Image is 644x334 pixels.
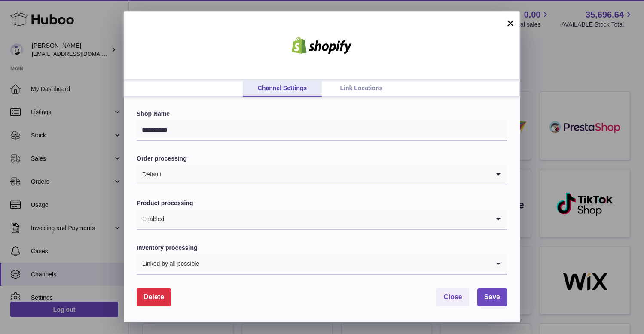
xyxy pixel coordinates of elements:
a: Channel Settings [243,80,322,97]
div: Search for option [137,210,507,230]
button: Save [477,288,507,306]
span: Linked by all possible [137,254,200,274]
input: Search for option [200,254,490,274]
input: Search for option [162,165,490,185]
span: Enabled [137,210,165,229]
button: Delete [137,288,171,306]
label: Shop Name [137,110,507,118]
button: Close [436,288,469,306]
button: × [505,18,516,28]
img: shopify [285,37,358,54]
input: Search for option [165,210,490,229]
label: Inventory processing [137,244,507,252]
span: Save [484,293,500,301]
span: Default [137,165,162,185]
span: Delete [143,293,164,301]
span: Close [443,293,462,301]
label: Product processing [137,199,507,207]
div: Search for option [137,165,507,185]
a: Link Locations [322,80,401,97]
label: Order processing [137,155,507,163]
div: Search for option [137,254,507,275]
